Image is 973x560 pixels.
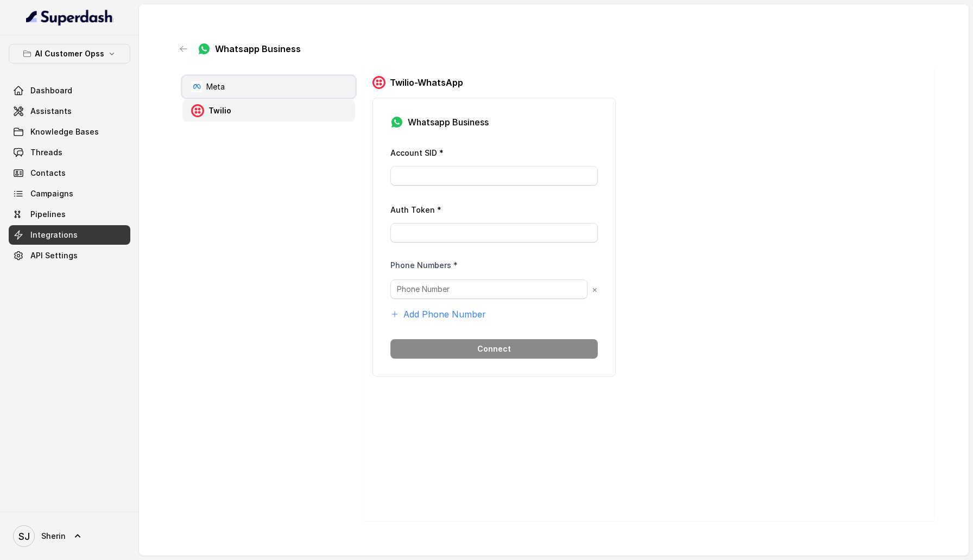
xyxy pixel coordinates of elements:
p: Twilio [208,105,231,116]
button: Add Phone Number [390,308,486,321]
a: Campaigns [9,184,130,203]
a: Dashboard [9,81,130,100]
input: Phone Number [390,279,587,299]
p: AI Customer Opss [35,47,104,60]
a: Sherin [9,521,130,551]
button: × [592,283,598,296]
a: Assistants [9,101,130,121]
span: Threads [30,147,62,158]
label: Account SID * [390,148,444,157]
a: API Settings [9,246,130,265]
a: Integrations [9,225,130,245]
img: light.svg [26,9,113,26]
a: Contacts [9,163,130,183]
span: Integrations [30,230,78,240]
a: Knowledge Bases [9,122,130,142]
button: AI Customer Opss [9,44,130,63]
span: Assistants [30,106,72,117]
label: Auth Token * [390,205,441,214]
span: API Settings [30,250,78,261]
p: Whatsapp Business [215,42,301,55]
span: Contacts [30,168,66,179]
p: Meta [206,81,225,92]
span: Knowledge Bases [30,126,99,137]
text: SJ [18,531,30,542]
span: Pipelines [30,209,66,220]
h3: Whatsapp Business [408,116,489,129]
span: Dashboard [30,85,72,96]
h3: Twilio-WhatsApp [390,76,463,89]
button: Connect [390,339,598,359]
label: Phone Numbers * [390,260,458,271]
a: Pipelines [9,205,130,224]
a: Threads [9,143,130,162]
span: Sherin [41,531,66,542]
span: Campaigns [30,188,73,199]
